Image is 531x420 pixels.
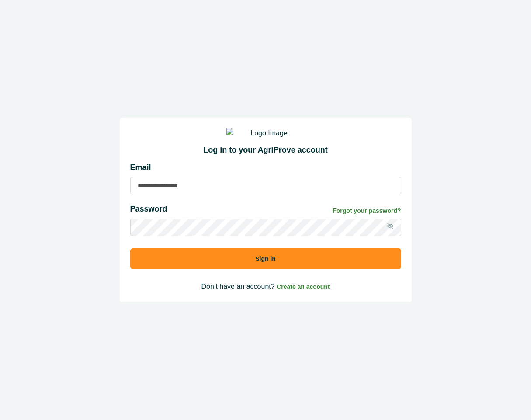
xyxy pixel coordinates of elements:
[130,146,401,155] h2: Log in to your AgriProve account
[333,206,401,215] a: Forgot your password?
[130,281,401,292] p: Don’t have an account?
[226,128,305,139] img: Logo Image
[130,203,167,215] p: Password
[277,283,330,290] a: Create an account
[130,248,401,269] button: Sign in
[130,162,401,174] p: Email
[277,283,330,290] span: Create an account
